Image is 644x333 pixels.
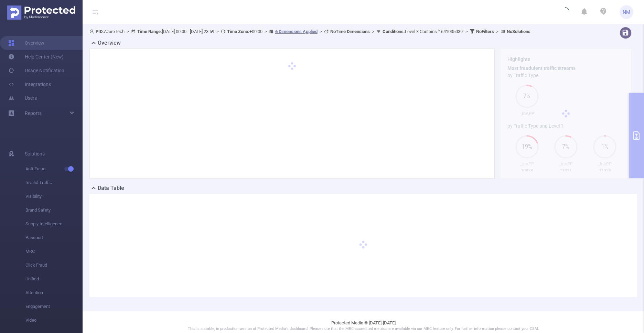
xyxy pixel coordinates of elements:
[214,29,221,34] span: >
[25,190,83,203] span: Visibility
[494,29,501,34] span: >
[383,29,405,34] b: Conditions :
[25,176,83,190] span: Invalid Traffic
[330,29,370,34] b: No Time Dimensions
[137,29,162,34] b: Time Range:
[561,7,569,17] i: icon: loading
[89,29,96,34] i: icon: user
[227,29,249,34] b: Time Zone:
[25,286,83,300] span: Attention
[623,5,630,19] span: NM
[100,326,627,332] p: This is a stable, in production version of Protected Media's dashboard. Please note that the MRC ...
[25,162,83,176] span: Anti-Fraud
[507,29,530,34] b: No Solutions
[25,313,83,327] span: Video
[8,64,64,77] a: Usage Notification
[98,184,124,192] h2: Data Table
[318,29,324,34] span: >
[275,29,318,34] u: 6 Dimensions Applied
[262,29,269,34] span: >
[25,106,42,120] a: Reports
[8,50,64,64] a: Help Center (New)
[8,36,44,50] a: Overview
[25,272,83,286] span: Unified
[476,29,494,34] b: No Filters
[25,300,83,313] span: Engagement
[125,29,131,34] span: >
[463,29,470,34] span: >
[370,29,376,34] span: >
[7,6,75,20] img: Protected Media
[98,39,121,47] h2: Overview
[25,217,83,231] span: Supply Intelligence
[25,258,83,272] span: Click Fraud
[25,231,83,245] span: Passport
[25,245,83,258] span: MRC
[8,91,37,105] a: Users
[8,77,51,91] a: Integrations
[383,29,463,34] span: Level 3 Contains '1641035039'
[25,147,45,161] span: Solutions
[89,29,530,34] span: AzureTech [DATE] 00:00 - [DATE] 23:59 +00:00
[96,29,104,34] b: PID:
[25,110,42,116] span: Reports
[25,203,83,217] span: Brand Safety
